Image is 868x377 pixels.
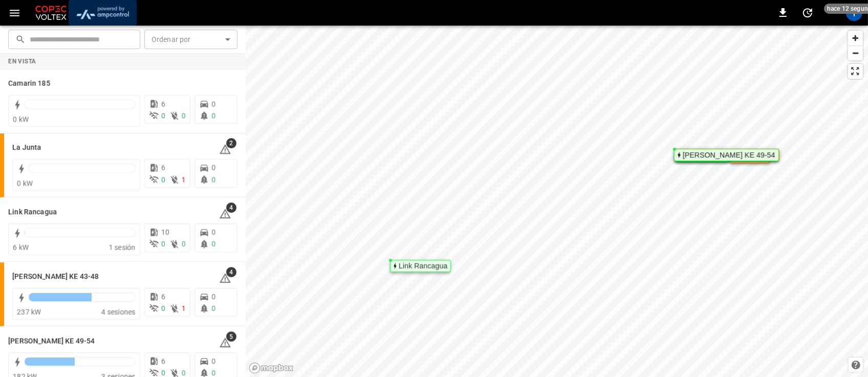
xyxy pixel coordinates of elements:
[848,31,863,46] button: Zoom in
[182,304,186,313] span: 1
[17,308,41,316] span: 237 kW
[226,203,236,213] span: 4
[211,304,215,313] span: 0
[12,271,99,282] h6: Loza Colon KE 43-48
[226,331,236,342] span: 5
[161,293,165,301] span: 6
[161,175,165,184] span: 0
[674,149,779,161] div: Map marker
[73,3,133,23] img: ampcontrol.io logo
[390,260,451,272] div: Map marker
[161,369,165,377] span: 0
[211,228,215,236] span: 0
[161,164,165,172] span: 6
[226,138,236,148] span: 2
[161,112,165,120] span: 0
[211,100,215,108] span: 0
[161,240,165,248] span: 0
[161,100,165,108] span: 6
[848,46,863,60] button: Zoom out
[8,336,95,347] h6: Loza Colon KE 49-54
[399,263,447,269] div: Link Rancagua
[211,369,215,377] span: 0
[799,5,816,21] button: set refresh interval
[8,58,36,65] strong: En vista
[182,175,186,184] span: 1
[101,308,136,316] span: 4 sesiones
[17,179,33,187] span: 0 kW
[182,240,186,248] span: 0
[211,175,215,184] span: 0
[848,46,863,60] span: Zoom out
[211,240,215,248] span: 0
[161,304,165,313] span: 0
[13,115,29,123] span: 0 kW
[211,357,215,365] span: 0
[8,78,50,90] h6: Camarin 185
[161,357,165,365] span: 6
[211,112,215,120] span: 0
[211,164,215,172] span: 0
[12,142,41,153] h6: La Junta
[182,369,186,377] span: 0
[683,152,775,158] div: [PERSON_NAME] KE 49-54
[182,112,186,120] span: 0
[8,207,57,218] h6: Link Rancagua
[161,228,169,236] span: 10
[33,3,69,23] img: Customer Logo
[109,243,136,252] span: 1 sesión
[249,362,294,374] a: Mapbox homepage
[226,267,236,277] span: 4
[13,243,29,252] span: 6 kW
[211,293,215,301] span: 0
